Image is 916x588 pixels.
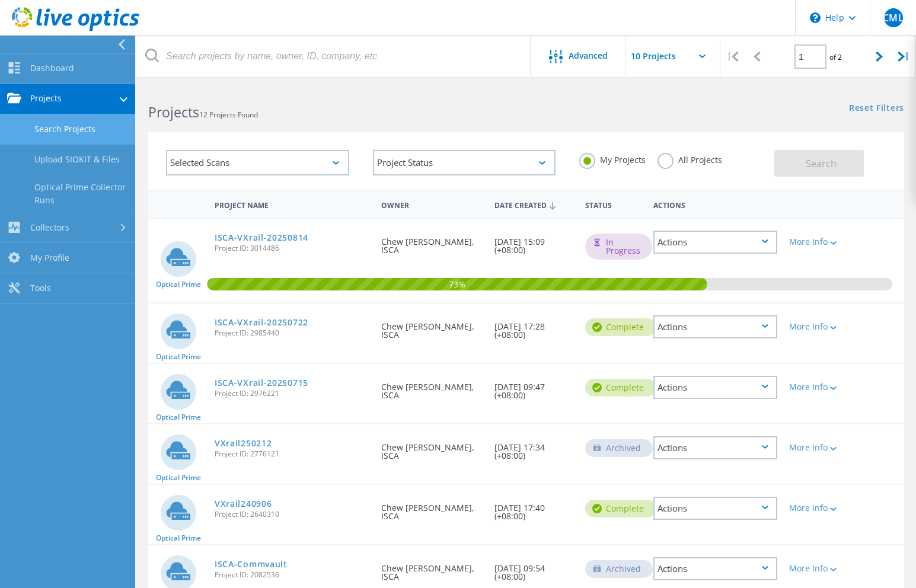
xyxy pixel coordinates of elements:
a: VXrail250212 [215,439,272,448]
div: In Progress [585,234,652,260]
div: [DATE] 17:34 (+08:00) [489,424,579,472]
div: More Info [789,443,838,452]
div: Chew [PERSON_NAME], ISCA [375,424,489,472]
input: Search projects by name, owner, ID, company, etc [136,36,531,77]
span: Advanced [569,52,608,60]
span: CML [883,13,903,23]
span: 73% [207,278,707,289]
div: [DATE] 17:28 (+08:00) [489,303,579,351]
span: Project ID: 3014486 [215,245,369,252]
label: My Projects [579,153,646,164]
span: Project ID: 2776121 [215,450,369,458]
div: More Info [789,383,838,391]
div: Archived [585,439,653,457]
a: Live Optics Dashboard [12,25,139,33]
div: Selected Scans [166,150,349,175]
a: Reset Filters [849,104,904,114]
div: Actions [653,231,778,254]
div: Chew [PERSON_NAME], ISCA [375,219,489,266]
div: Archived [585,560,653,578]
div: Actions [653,557,778,580]
div: Actions [653,315,778,338]
span: Project ID: 2082536 [215,571,369,579]
div: | [892,36,916,78]
div: Actions [653,497,778,520]
span: Optical Prime [156,353,201,360]
span: Search [806,157,837,170]
span: Optical Prime [156,414,201,421]
div: Actions [653,376,778,399]
span: Project ID: 2985440 [215,330,369,337]
div: More Info [789,238,838,246]
a: ISCA-VXrail-20250814 [215,234,308,242]
div: [DATE] 15:09 (+08:00) [489,219,579,266]
div: [DATE] 17:40 (+08:00) [489,485,579,532]
div: Project Status [373,150,556,175]
div: More Info [789,322,838,331]
div: Chew [PERSON_NAME], ISCA [375,303,489,351]
a: ISCA-Commvault [215,560,288,568]
div: Status [579,193,647,215]
span: of 2 [829,52,842,62]
div: | [720,36,745,78]
span: Project ID: 2640310 [215,511,369,518]
div: Actions [653,436,778,459]
span: Optical Prime [156,535,201,542]
label: All Projects [658,153,722,164]
span: 12 Projects Found [199,110,258,120]
div: Complete [585,318,656,336]
div: Complete [585,379,656,397]
a: ISCA-VXrail-20250722 [215,318,308,327]
div: Chew [PERSON_NAME], ISCA [375,364,489,411]
b: Projects [148,103,199,122]
span: Optical Prime [156,281,201,288]
div: Complete [585,500,656,517]
div: Date Created [489,193,579,216]
button: Search [774,150,864,177]
div: Chew [PERSON_NAME], ISCA [375,485,489,532]
a: VXrail240906 [215,500,272,508]
div: Actions [647,193,784,215]
span: Optical Prime [156,474,201,481]
svg: \n [810,12,821,23]
div: More Info [789,564,838,573]
span: Project ID: 2976221 [215,390,369,397]
div: Owner [375,193,489,215]
div: More Info [789,504,838,512]
div: [DATE] 09:47 (+08:00) [489,364,579,411]
div: Project Name [209,193,375,215]
a: ISCA-VXrail-20250715 [215,379,308,387]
